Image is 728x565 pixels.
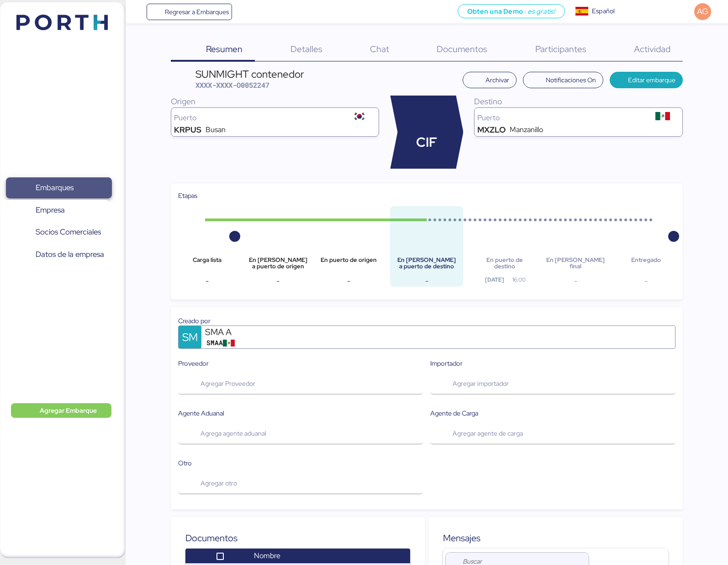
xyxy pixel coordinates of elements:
div: Puerto [174,114,343,122]
span: Agregar Embarque [40,405,97,416]
span: Agregar importador [453,378,509,389]
div: SMA A [205,326,315,338]
button: Agregar Embarque [11,403,111,418]
span: Agregar Proveedor [200,378,255,389]
span: Documentos [437,43,487,55]
div: MXZLO [477,126,506,133]
div: En [PERSON_NAME] a puerto de origen [249,257,307,270]
span: Regresar a Embarques [165,6,229,17]
span: AG [697,5,708,17]
span: Archivar [485,75,509,85]
span: Nombre [254,551,280,560]
span: Empresa [36,203,65,217]
span: SM [182,329,198,346]
button: Menu [131,4,147,20]
div: Puerto [477,114,646,122]
button: Agregar otro [178,472,423,495]
div: En [PERSON_NAME] final [546,257,605,270]
span: Notificaciones On [546,75,596,85]
span: Agregar otro [200,478,237,489]
div: 16:00 [504,276,534,284]
a: Socios Comerciales [6,222,112,243]
div: - [249,276,307,287]
div: Origen [171,96,380,107]
a: Regresar a Embarques [147,4,232,20]
button: Archivar [463,72,517,88]
span: Participantes [535,43,586,55]
div: Documentos [185,531,411,545]
div: - [320,276,378,287]
div: Manzanillo [510,126,543,133]
button: Notificaciones On [523,72,603,88]
span: Editar embarque [628,75,675,85]
div: - [397,276,456,287]
div: - [617,276,675,287]
div: Carga lista [178,257,237,270]
div: Español [592,6,615,16]
button: Agrega agente aduanal [178,422,423,445]
div: Entregado [617,257,675,270]
span: Datos de la empresa [36,248,104,261]
span: XXXX-XXXX-O0052247 [195,80,269,90]
button: Editar embarque [610,72,683,88]
span: Agrega agente aduanal [200,428,266,439]
span: Agregar agente de carga [453,428,523,439]
span: Actividad [634,43,670,55]
span: Resumen [206,43,243,55]
div: Destino [474,96,683,107]
div: Etapas [178,191,675,201]
span: Detalles [290,43,322,55]
div: - [178,276,237,287]
span: CIF [416,133,437,152]
div: En puerto de origen [320,257,378,270]
a: Datos de la empresa [6,244,112,265]
span: Embarques [36,181,74,194]
div: En [PERSON_NAME] a puerto de destino [397,257,456,270]
button: Agregar Proveedor [178,372,423,395]
span: Socios Comerciales [36,225,101,239]
div: KRPUS [174,126,201,133]
span: Chat [370,43,389,55]
div: SUNMIGHT contenedor [195,69,304,79]
div: [DATE] [475,276,513,284]
div: Creado por [178,316,675,326]
button: Agregar importador [430,372,675,395]
div: Mensajes [443,531,668,545]
a: Empresa [6,200,112,221]
button: Agregar agente de carga [430,422,675,445]
a: Embarques [6,177,112,198]
div: Busan [206,126,226,133]
div: En puerto de destino [475,257,534,270]
div: - [546,276,605,287]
